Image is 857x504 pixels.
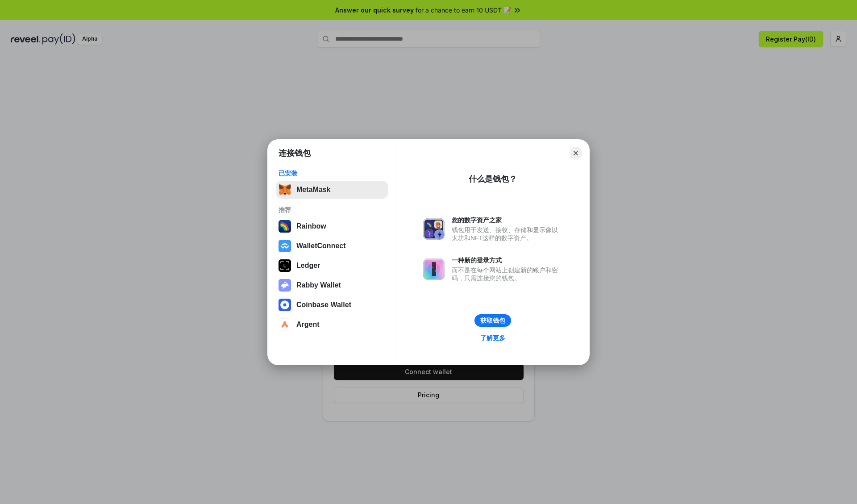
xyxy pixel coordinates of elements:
[279,220,291,233] img: svg+xml,%3Csvg%20width%3D%22120%22%20height%3D%22120%22%20viewBox%3D%220%200%20120%20120%22%20fil...
[296,281,341,289] div: Rabby Wallet
[279,299,291,311] img: svg+xml,%3Csvg%20width%3D%2228%22%20height%3D%2228%22%20viewBox%3D%220%200%2028%2028%22%20fill%3D...
[279,148,311,158] h1: 连接钱包
[480,334,505,342] div: 了解更多
[276,237,388,255] button: WalletConnect
[276,276,388,294] button: Rabby Wallet
[296,242,346,250] div: WalletConnect
[452,256,562,264] div: 一种新的登录方式
[279,318,291,331] img: svg+xml,%3Csvg%20width%3D%2228%22%20height%3D%2228%22%20viewBox%3D%220%200%2028%2028%22%20fill%3D...
[276,316,388,333] button: Argent
[474,314,511,327] button: 获取钱包
[296,301,351,309] div: Coinbase Wallet
[279,169,385,177] div: 已安装
[276,217,388,235] button: Rainbow
[570,147,582,159] button: Close
[279,206,385,214] div: 推荐
[423,218,445,240] img: svg+xml,%3Csvg%20xmlns%3D%22http%3A%2F%2Fwww.w3.org%2F2000%2Fsvg%22%20fill%3D%22none%22%20viewBox...
[452,266,562,282] div: 而不是在每个网站上创建新的账户和密码，只需连接您的钱包。
[279,240,291,252] img: svg+xml,%3Csvg%20width%3D%2228%22%20height%3D%2228%22%20viewBox%3D%220%200%2028%2028%22%20fill%3D...
[276,296,388,314] button: Coinbase Wallet
[480,317,505,325] div: 获取钱包
[276,257,388,275] button: Ledger
[296,262,320,270] div: Ledger
[469,174,517,184] div: 什么是钱包？
[452,216,562,224] div: 您的数字资产之家
[475,332,511,344] a: 了解更多
[279,279,291,292] img: svg+xml,%3Csvg%20xmlns%3D%22http%3A%2F%2Fwww.w3.org%2F2000%2Fsvg%22%20fill%3D%22none%22%20viewBox...
[296,186,330,194] div: MetaMask
[423,258,445,280] img: svg+xml,%3Csvg%20xmlns%3D%22http%3A%2F%2Fwww.w3.org%2F2000%2Fsvg%22%20fill%3D%22none%22%20viewBox...
[276,181,388,199] button: MetaMask
[296,321,320,329] div: Argent
[279,183,291,196] img: svg+xml,%3Csvg%20fill%3D%22none%22%20height%3D%2233%22%20viewBox%3D%220%200%2035%2033%22%20width%...
[452,226,562,242] div: 钱包用于发送、接收、存储和显示像以太坊和NFT这样的数字资产。
[296,222,326,230] div: Rainbow
[279,259,291,272] img: svg+xml,%3Csvg%20xmlns%3D%22http%3A%2F%2Fwww.w3.org%2F2000%2Fsvg%22%20width%3D%2228%22%20height%3...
